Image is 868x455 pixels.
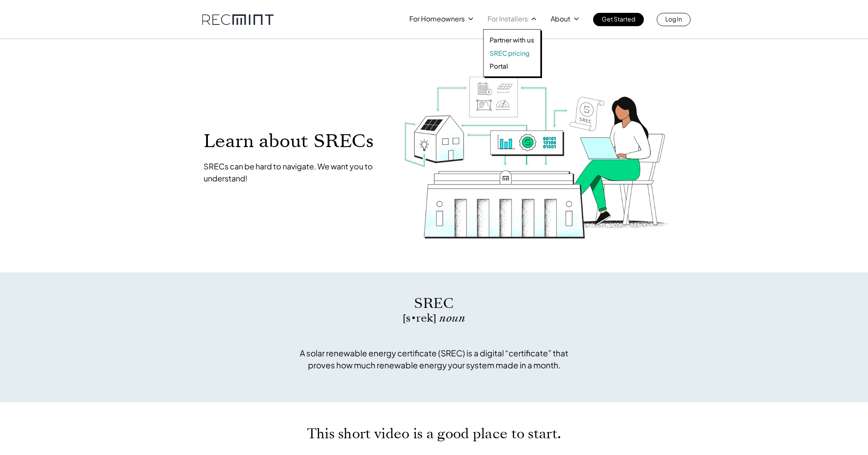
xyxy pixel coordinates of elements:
[490,62,534,70] a: Portal
[409,13,465,25] p: For Homeowners
[490,62,508,70] p: Portal
[487,13,528,25] p: For Installers
[551,13,570,25] p: About
[593,13,644,26] a: Get Started
[490,36,534,44] a: Partner with us
[204,160,387,184] p: SRECs can be hard to navigate. We want you to understand!
[490,49,530,57] p: SREC pricing
[657,13,691,26] a: Log In
[439,310,465,325] span: noun
[490,49,534,57] a: SREC pricing
[295,294,574,313] p: SREC
[295,313,574,323] p: [s • rek]
[273,428,595,440] p: This short video is a good place to start.
[204,131,387,151] p: Learn about SRECs
[295,347,574,371] p: A solar renewable energy certificate (SREC) is a digital “certificate” that proves how much renew...
[665,13,682,25] p: Log In
[602,13,635,25] p: Get Started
